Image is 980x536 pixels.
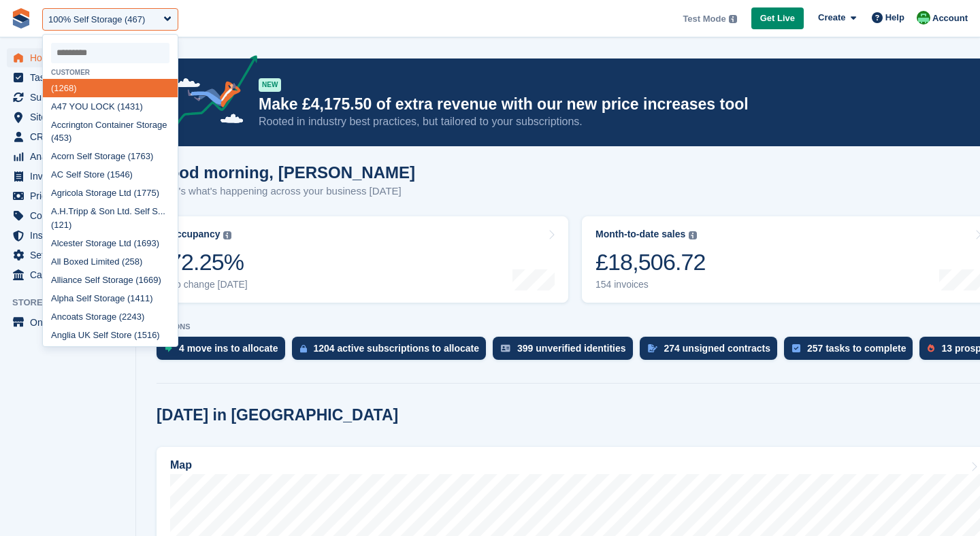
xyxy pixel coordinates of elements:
[30,186,112,205] span: Pricing
[12,296,135,309] span: Storefront
[818,11,845,24] span: Create
[43,252,178,271] div: All Boxed Limited (258)
[7,186,129,205] a: menu
[648,344,657,352] img: contract_signature_icon-13c848040528278c33f63329250d36e43548de30e8caae1d1a13099fd9432cc5.svg
[43,69,178,76] div: Customer
[640,337,784,367] a: 274 unsigned contracts
[7,147,129,166] a: menu
[43,184,178,203] div: Agricola Storage Ltd (1775)
[517,343,626,354] div: 399 unverified identities
[155,216,568,303] a: Occupancy 72.25% No change [DATE]
[595,248,706,276] div: £18,506.72
[157,406,398,424] h2: [DATE] in [GEOGRAPHIC_DATA]
[157,337,292,367] a: 4 move ins to allocate
[30,265,112,284] span: Capital
[30,147,112,166] span: Analytics
[314,343,480,354] div: 1204 active subscriptions to allocate
[43,203,178,235] div: A.H.Tripp & Son Ltd. Self S... (121)
[760,12,795,25] span: Get Live
[7,246,129,265] a: menu
[7,206,129,225] a: menu
[7,167,129,186] a: menu
[885,11,904,24] span: Help
[784,337,920,367] a: 257 tasks to complete
[48,13,145,27] div: 100% Self Storage (467)
[30,246,112,265] span: Settings
[169,248,248,276] div: 72.25%
[595,279,706,290] div: 154 invoices
[7,127,129,146] a: menu
[30,167,112,186] span: Invoices
[664,343,770,354] div: 274 unsigned contracts
[30,48,112,67] span: Home
[43,97,178,116] div: A47 YOU LOCK (1431)
[43,326,178,344] div: Anglia UK Self Store (1516)
[7,48,129,67] a: menu
[7,226,129,245] a: menu
[43,289,178,307] div: Alpha Self Storage (1411)
[30,127,112,146] span: CRM
[43,116,178,148] div: Accrington Container Storage (453)
[30,206,112,225] span: Coupons
[7,68,129,87] a: menu
[7,265,129,284] a: menu
[259,78,281,92] div: NEW
[807,343,906,354] div: 257 tasks to complete
[729,15,737,23] img: icon-info-grey-7440780725fd019a000dd9b08b2336e03edf1995a4989e88bcd33f0948082b44.svg
[501,344,510,352] img: verify_identity-adf6edd0f0f0b5bbfe63781bf79b02c33cf7c696d77639b501bdc392416b5a36.svg
[43,148,178,166] div: Acorn Self Storage (1763)
[689,231,697,239] img: icon-info-grey-7440780725fd019a000dd9b08b2336e03edf1995a4989e88bcd33f0948082b44.svg
[169,279,248,290] div: No change [DATE]
[917,11,930,24] img: Laura Carlisle
[595,229,685,240] div: Month-to-date sales
[493,337,640,367] a: 399 unverified identities
[928,344,934,352] img: prospect-51fa495bee0391a8d652442698ab0144808aea92771e9ea1ae160a38d050c398.svg
[683,12,725,26] span: Test Mode
[11,8,31,29] img: stora-icon-8386f47178a22dfd0bd8f6a31ec36ba5ce8667c1dd55bd0f319d3a0aa187defe.svg
[7,107,129,127] a: menu
[30,313,112,332] span: Online Store
[43,234,178,252] div: Alcester Storage Ltd (1693)
[43,307,178,326] div: Ancoats Storage (2243)
[43,79,178,97] div: (1268)
[157,184,415,199] p: Here's what's happening across your business [DATE]
[179,343,278,354] div: 4 move ins to allocate
[43,271,178,289] div: Alliance Self Storage (1669)
[7,88,129,107] a: menu
[157,163,415,182] h1: Good morning, [PERSON_NAME]
[30,107,112,127] span: Sites
[30,226,112,245] span: Insurance
[170,459,192,471] h2: Map
[792,344,800,352] img: task-75834270c22a3079a89374b754ae025e5fb1db73e45f91037f5363f120a921f8.svg
[292,337,493,367] a: 1204 active subscriptions to allocate
[30,68,112,87] span: Tasks
[165,344,172,352] img: move_ins_to_allocate_icon-fdf77a2bb77ea45bf5b3d319d69a93e2d87916cf1d5bf7949dd705db3b84f3ca.svg
[751,7,804,30] a: Get Live
[7,313,129,332] a: menu
[163,55,258,133] img: price-adjustments-announcement-icon-8257ccfd72463d97f412b2fc003d46551f7dbcb40ab6d574587a9cd5c0d94...
[223,231,231,239] img: icon-info-grey-7440780725fd019a000dd9b08b2336e03edf1995a4989e88bcd33f0948082b44.svg
[300,344,307,353] img: active_subscription_to_allocate_icon-d502201f5373d7db506a760aba3b589e785aa758c864c3986d89f69b8ff3...
[169,229,220,240] div: Occupancy
[932,12,968,25] span: Account
[30,88,112,107] span: Subscriptions
[43,166,178,184] div: AC Self Store (1546)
